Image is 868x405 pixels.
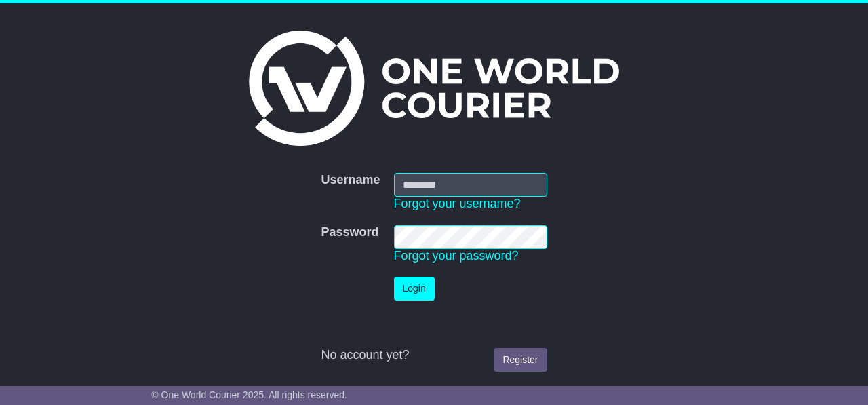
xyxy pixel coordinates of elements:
[494,348,547,372] a: Register
[321,173,380,188] label: Username
[151,389,347,400] span: © One World Courier 2025. All rights reserved.
[249,31,619,146] img: One World
[394,249,519,263] a: Forgot your password?
[394,277,435,301] button: Login
[321,225,378,240] label: Password
[321,348,547,363] div: No account yet?
[394,197,521,210] a: Forgot your username?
